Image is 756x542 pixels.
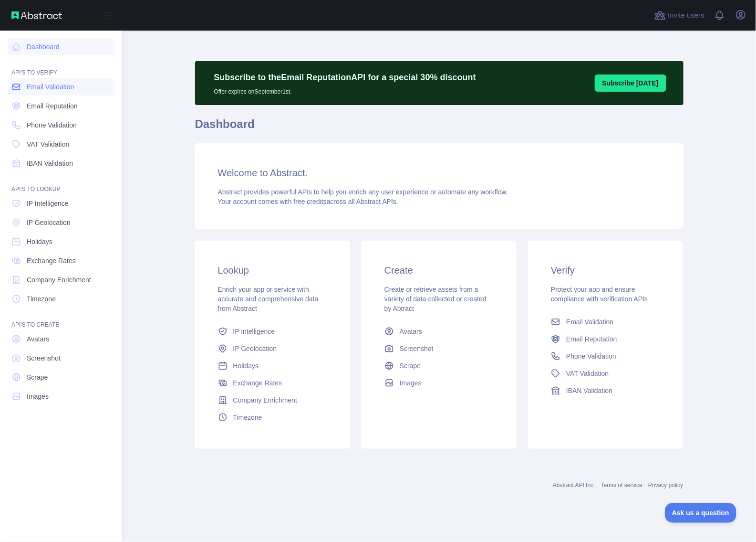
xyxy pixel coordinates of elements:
span: Screenshot [27,353,61,363]
span: Enrich your app or service with accurate and comprehensive data from Abstract [218,286,319,312]
h3: Lookup [218,264,327,277]
a: VAT Validation [8,136,114,153]
a: Timezone [8,290,114,308]
a: Screenshot [8,350,114,367]
h3: Verify [551,264,660,277]
span: Your account comes with across all Abstract APIs. [218,198,398,205]
a: Images [8,388,114,405]
a: Exchange Rates [8,252,114,269]
p: Offer expires on September 1st. [214,84,476,96]
img: Abstract API [11,11,62,19]
div: API'S TO CREATE [8,309,114,329]
span: Scrape [400,361,421,371]
a: IBAN Validation [547,382,664,399]
span: Invite users [668,10,704,21]
h3: Welcome to Abstract. [218,166,661,180]
a: VAT Validation [547,365,664,382]
span: VAT Validation [27,139,69,149]
span: IP Geolocation [27,218,71,227]
span: Holidays [27,237,52,246]
a: Phone Validation [547,348,664,365]
a: IP Intelligence [214,323,331,340]
span: VAT Validation [566,369,609,378]
a: Dashboard [8,38,114,55]
span: IBAN Validation [566,386,612,395]
p: Subscribe to the Email Reputation API for a special 30 % discount [214,71,476,84]
span: Protect your app and ensure compliance with verification APIs [551,286,648,303]
a: Scrape [381,357,497,374]
span: Create or retrieve assets from a variety of data collected or created by Abtract [384,286,487,312]
span: Email Validation [27,82,74,92]
a: Timezone [214,409,331,426]
a: Holidays [214,357,331,374]
span: Images [27,392,49,401]
h1: Dashboard [195,117,684,139]
span: IBAN Validation [27,159,73,168]
span: Timezone [233,413,262,422]
span: Exchange Rates [233,378,282,388]
div: API'S TO LOOKUP [8,174,114,193]
a: Exchange Rates [214,374,331,392]
a: IP Geolocation [8,214,114,231]
span: free credits [294,198,327,205]
button: Subscribe [DATE] [595,74,666,92]
a: Abstract API Inc. [553,482,595,489]
a: Email Reputation [8,97,114,115]
span: Exchange Rates [27,256,76,266]
a: Terms of service [601,482,642,489]
span: IP Intelligence [233,327,275,336]
h3: Create [384,264,494,277]
span: Timezone [27,294,56,304]
span: Phone Validation [27,120,77,130]
span: Screenshot [400,344,434,353]
span: IP Intelligence [27,199,69,208]
a: IBAN Validation [8,155,114,172]
a: Company Enrichment [214,392,331,409]
span: IP Geolocation [233,344,277,353]
a: Company Enrichment [8,271,114,288]
div: API'S TO VERIFY [8,57,114,76]
iframe: Toggle Customer Support [665,503,737,523]
span: Holidays [233,361,259,371]
span: Email Reputation [566,334,617,344]
a: IP Geolocation [214,340,331,357]
a: Images [381,374,497,392]
span: Email Validation [566,317,613,327]
span: Phone Validation [566,351,616,361]
a: Avatars [8,330,114,348]
span: Scrape [27,372,48,382]
a: Email Validation [8,78,114,96]
button: Invite users [652,8,706,23]
a: Avatars [381,323,497,340]
a: Privacy policy [648,482,683,489]
a: Screenshot [381,340,497,357]
span: Email Reputation [27,101,78,111]
a: Holidays [8,233,114,250]
span: Company Enrichment [233,395,298,405]
span: Images [400,378,422,388]
span: Avatars [27,334,49,344]
a: Email Validation [547,313,664,330]
span: Company Enrichment [27,275,91,285]
span: Abstract provides powerful APIs to help you enrich any user experience or automate any workflow. [218,188,508,196]
a: Scrape [8,369,114,386]
span: Avatars [400,327,422,336]
a: Phone Validation [8,117,114,134]
a: Email Reputation [547,330,664,348]
a: IP Intelligence [8,195,114,212]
